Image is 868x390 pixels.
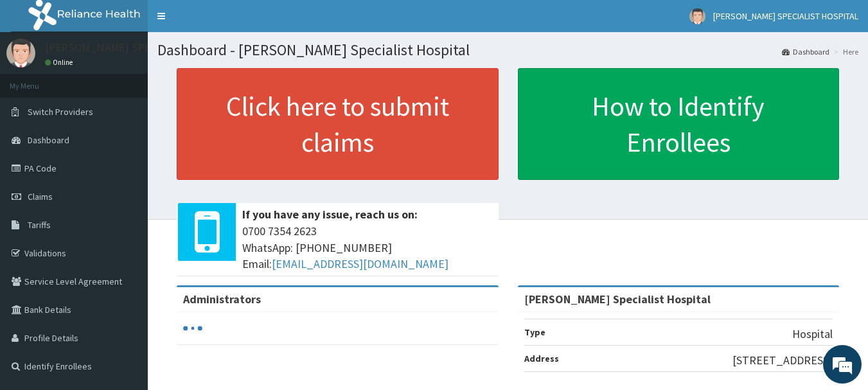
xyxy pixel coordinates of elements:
b: Type [524,326,545,338]
b: Administrators [183,292,261,306]
a: Dashboard [782,46,829,57]
b: Address [524,353,559,364]
a: How to Identify Enrollees [518,68,840,180]
span: Switch Providers [28,106,93,118]
li: Here [831,46,858,57]
span: Dashboard [28,134,69,146]
a: Online [45,58,76,67]
p: [PERSON_NAME] SPECIALIST HOSPITAL [45,42,242,53]
h1: Dashboard - [PERSON_NAME] Specialist Hospital [157,42,858,58]
svg: audio-loading [183,319,202,338]
a: Click here to submit claims [177,68,499,180]
span: 0700 7354 2623 WhatsApp: [PHONE_NUMBER] Email: [242,223,492,272]
span: Tariffs [28,219,51,231]
strong: [PERSON_NAME] Specialist Hospital [524,292,711,306]
img: User Image [689,8,705,24]
p: Hospital [792,326,833,342]
span: Claims [28,191,53,202]
a: [EMAIL_ADDRESS][DOMAIN_NAME] [272,256,448,271]
img: User Image [6,39,35,67]
p: [STREET_ADDRESS] [732,352,833,369]
b: If you have any issue, reach us on: [242,207,418,222]
span: [PERSON_NAME] SPECIALIST HOSPITAL [713,10,858,22]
